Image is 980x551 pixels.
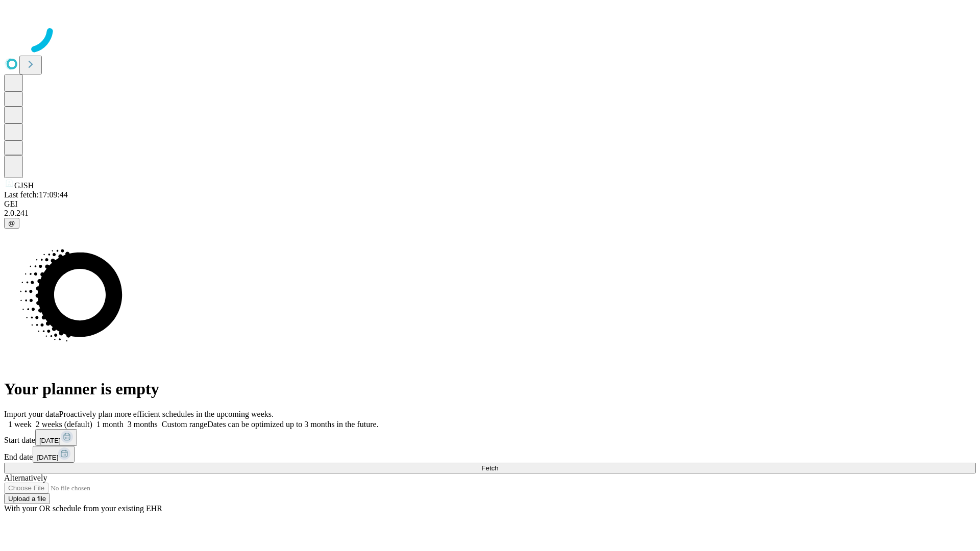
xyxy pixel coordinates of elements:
[4,504,162,513] span: With your OR schedule from your existing EHR
[4,218,19,229] button: @
[39,437,61,444] span: [DATE]
[4,380,976,398] h1: Your planner is empty
[207,420,378,429] span: Dates can be optimized up to 3 months in the future.
[4,190,68,199] span: Last fetch: 17:09:44
[14,181,34,190] span: GJSH
[8,219,15,227] span: @
[162,420,207,429] span: Custom range
[8,420,32,429] span: 1 week
[4,410,59,418] span: Import your data
[4,493,50,504] button: Upload a file
[4,199,976,209] div: GEI
[4,429,976,446] div: Start date
[128,420,158,429] span: 3 months
[4,463,976,473] button: Fetch
[481,464,498,472] span: Fetch
[33,446,75,463] button: [DATE]
[37,454,58,461] span: [DATE]
[36,420,92,429] span: 2 weeks (default)
[96,420,124,429] span: 1 month
[59,410,274,418] span: Proactively plan more efficient schedules in the upcoming weeks.
[4,473,47,482] span: Alternatively
[4,446,976,463] div: End date
[4,209,976,218] div: 2.0.241
[35,429,77,446] button: [DATE]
